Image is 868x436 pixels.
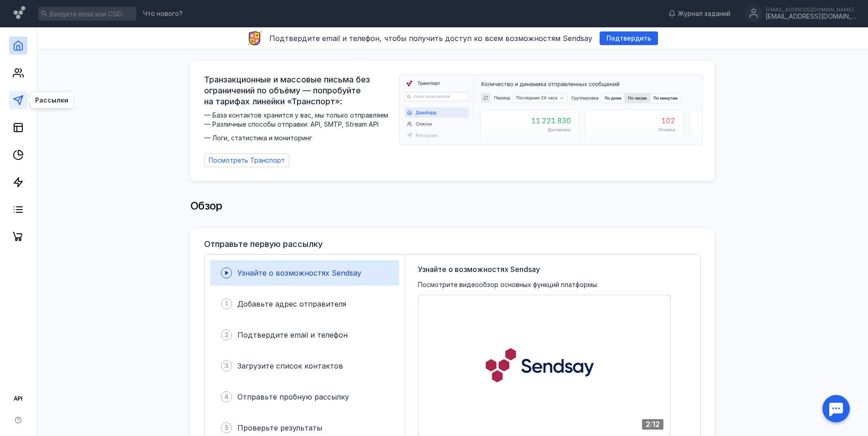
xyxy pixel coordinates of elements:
span: Посмотреть Транспорт [209,157,285,164]
span: Подтвердить [606,35,651,42]
span: Транзакционные и массовые письма без ограничений по объёму — попробуйте на тарифах линейки «Транс... [204,74,394,107]
button: Подтвердить [600,31,658,45]
span: Посмотрите видеообзор основных функций платформы: [418,280,598,289]
span: — База контактов хранится у вас, мы только отправляем — Различные способы отправки: API, SMTP, St... [204,111,394,143]
a: Журнал заданий [664,9,735,18]
span: 4 [224,392,229,401]
div: 2:12 [642,419,663,430]
span: Подтвердите email и телефон, чтобы получить доступ ко всем возможностям Sendsay [269,34,592,43]
img: dashboard-transport-banner [400,75,702,145]
h3: Отправьте первую рассылку [204,240,323,249]
span: Узнайте о возможностях Sendsay [418,264,540,275]
span: Узнайте о возможностях Sendsay [237,268,361,277]
a: Посмотреть Транспорт [204,154,289,167]
input: Введите email или CSID [38,7,136,21]
span: Добавьте адрес отправителя [237,299,346,308]
span: Обзор [190,199,222,212]
span: Что нового? [143,10,183,17]
span: Подтвердите email и телефон [237,330,348,339]
span: Рассылки [35,97,68,103]
span: Журнал заданий [678,9,730,18]
span: Загрузите список контактов [237,361,343,370]
span: 5 [225,423,229,432]
span: Проверьте результаты [237,423,322,432]
span: Отправьте пробную рассылку [237,392,349,401]
span: 2 [225,330,229,339]
span: 3 [224,361,229,370]
a: Что нового? [139,10,187,17]
div: [EMAIL_ADDRESS][DOMAIN_NAME] [765,13,857,21]
span: 1 [225,299,228,308]
div: [EMAIL_ADDRESS][DOMAIN_NAME] [765,7,857,12]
